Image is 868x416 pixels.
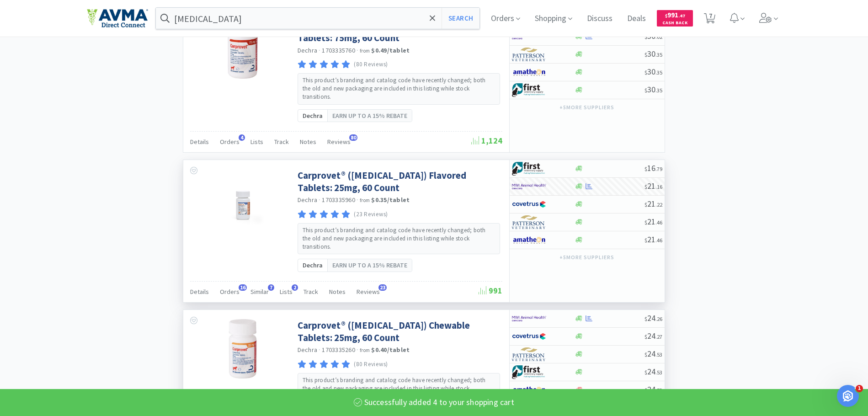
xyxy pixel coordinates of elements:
[298,109,412,122] a: DechraEarn up to a 15% rebate
[303,376,495,401] p: This product’s branding and catalog code have recently changed; both the old and new packaging ar...
[190,138,209,146] span: Details
[644,183,647,190] span: $
[268,284,274,291] span: 7
[213,19,272,79] img: 28174eb481db4d169cdf4cfdac5ddeb7_306034.jpeg
[357,346,358,354] span: ·
[512,48,546,61] img: f5e969b455434c6296c6d81ef179fa71_3.png
[220,288,240,296] span: Orders
[298,46,318,54] a: Dechra
[239,284,247,291] span: 16
[303,76,495,101] p: This product’s branding and catalog code have recently changed; both the old and new packaging ar...
[623,15,650,23] a: Deals
[298,169,500,194] a: Carprovet® ([MEDICAL_DATA]) Flavored Tablets: 25mg, 60 Count
[512,330,546,343] img: 77fca1acd8b6420a9015268ca798ef17_1.png
[644,366,662,377] span: 24
[354,210,388,219] p: (23 Reviews)
[644,84,662,95] span: 30
[357,288,380,296] span: Reviews
[319,46,320,54] span: ·
[156,8,480,29] input: Search by item, sku, manufacturer, ingredient, size...
[644,201,647,208] span: $
[87,9,148,28] img: e4e33dab9f054f5782a47901c742baa9_102.png
[354,360,388,369] p: (80 Reviews)
[644,87,647,94] span: $
[378,284,387,291] span: 23
[662,21,687,27] span: Cash Back
[655,51,662,58] span: . 35
[250,138,263,146] span: Lists
[644,369,647,376] span: $
[250,288,269,296] span: Similar
[512,312,546,325] img: f6b2451649754179b5b4e0c70c3f7cb0_2.png
[298,319,500,344] a: Carprovet® ([MEDICAL_DATA]) Chewable Tablets: 25mg, 60 Count
[655,315,662,322] span: . 26
[349,134,357,141] span: 80
[357,196,358,204] span: ·
[280,288,293,296] span: Lists
[700,16,719,24] a: 7
[655,387,662,394] span: . 53
[219,169,265,229] img: 2a660324851740d98946c636c0d91e28_515671.jpg
[655,87,662,94] span: . 35
[655,369,662,376] span: . 53
[644,216,662,227] span: 21
[360,347,370,353] span: from
[644,315,647,322] span: $
[644,51,647,58] span: $
[471,135,502,146] span: 1,124
[512,83,546,97] img: 67d67680309e4a0bb49a5ff0391dcc42_6.png
[644,165,647,172] span: $
[303,111,323,121] span: Dechra
[319,346,320,354] span: ·
[644,237,647,244] span: $
[665,13,667,19] span: $
[332,111,407,121] span: Earn up to a 15% rebate
[357,46,358,54] span: ·
[644,66,662,77] span: 30
[644,384,662,395] span: 24
[665,11,685,19] span: 991
[512,383,546,397] img: 3331a67d23dc422aa21b1ec98afbf632_11.png
[303,260,323,270] span: Dechra
[512,215,546,229] img: f5e969b455434c6296c6d81ef179fa71_3.png
[856,385,863,392] span: 1
[322,346,355,354] span: 1703335260
[644,181,662,191] span: 21
[327,138,351,146] span: Reviews
[371,46,410,54] strong: $0.49 / tablet
[213,319,272,379] img: f6a8481815014203ae287946913523fd_307760.jpeg
[644,331,662,341] span: 24
[512,197,546,211] img: 77fca1acd8b6420a9015268ca798ef17_1.png
[512,180,546,193] img: f6b2451649754179b5b4e0c70c3f7cb0_2.png
[583,15,616,23] a: Discuss
[655,219,662,226] span: . 46
[220,138,240,146] span: Orders
[644,69,647,76] span: $
[304,288,318,296] span: Track
[655,165,662,172] span: . 79
[644,313,662,323] span: 24
[442,8,479,29] button: Search
[644,48,662,59] span: 30
[322,196,355,204] span: 1703335960
[239,134,245,141] span: 4
[512,65,546,79] img: 3331a67d23dc422aa21b1ec98afbf632_11.png
[644,333,647,340] span: $
[300,138,316,146] span: Notes
[837,385,859,407] iframe: Intercom live chat
[555,101,618,114] button: +5more suppliers
[360,197,370,203] span: from
[512,347,546,361] img: f5e969b455434c6296c6d81ef179fa71_3.png
[555,251,618,264] button: +5more suppliers
[644,163,662,173] span: 16
[274,138,289,146] span: Track
[292,284,298,291] span: 2
[319,196,320,204] span: ·
[479,285,502,296] span: 991
[329,288,346,296] span: Notes
[655,351,662,358] span: . 53
[644,351,647,358] span: $
[655,333,662,340] span: . 27
[644,387,647,394] span: $
[512,365,546,379] img: 67d67680309e4a0bb49a5ff0391dcc42_6.png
